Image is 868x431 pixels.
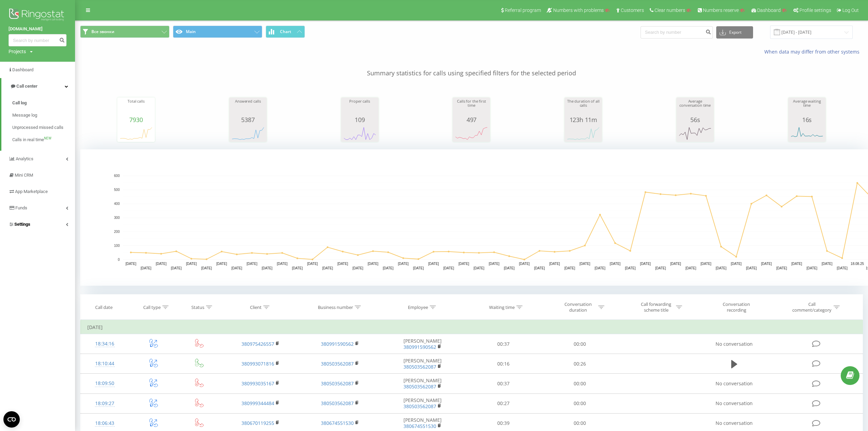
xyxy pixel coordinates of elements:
div: 18:06:43 [87,417,122,430]
div: 5387 [231,116,265,123]
text: [DATE] [519,262,530,266]
p: Summary statistics for calls using specified filters for the selected period [80,55,863,78]
text: [DATE] [262,266,273,270]
div: Average conversation time [678,99,712,116]
div: Call type [143,304,161,310]
div: 18:09:50 [87,377,122,390]
a: 380993071816 [241,360,274,367]
text: [DATE] [822,262,833,266]
div: A chart. [678,123,712,144]
text: 500 [114,188,120,192]
text: [DATE] [504,266,515,270]
text: [DATE] [383,266,394,270]
text: 18.08.25 [851,262,864,266]
text: [DATE] [292,266,303,270]
a: 380670119255 [241,420,274,426]
div: Calls for the first time [454,99,488,116]
td: 00:00 [542,393,618,413]
td: 00:37 [465,374,542,393]
td: [PERSON_NAME] [380,393,465,413]
div: Call date [95,304,113,310]
td: 00:00 [542,334,618,354]
a: 380999344484 [241,400,274,406]
a: [DOMAIN_NAME] [9,26,67,32]
div: Total calls [119,99,153,116]
text: [DATE] [807,266,818,270]
span: Calls in real time [12,136,44,143]
span: Chart [280,29,291,34]
a: 380991590562 [321,341,354,347]
td: 00:00 [542,374,618,393]
td: [DATE] [80,321,863,334]
td: 00:27 [465,393,542,413]
td: 00:37 [465,334,542,354]
div: 109 [343,116,377,123]
div: Projects [9,48,26,55]
span: Profile settings [799,8,831,13]
div: Conversation recording [714,301,759,313]
text: [DATE] [353,266,364,270]
div: Call comment/category [792,301,832,313]
button: Open CMP widget [3,411,20,428]
text: [DATE] [443,266,454,270]
div: Conversation duration [560,301,597,313]
text: [DATE] [322,266,333,270]
svg: A chart. [119,123,153,144]
a: 380993035167 [241,380,274,387]
text: [DATE] [761,262,772,266]
button: Все звонки [80,26,170,38]
button: Chart [266,26,305,38]
span: Все звонки [91,29,114,34]
td: 00:26 [542,354,618,374]
text: [DATE] [337,262,348,266]
svg: A chart. [343,123,377,144]
text: [DATE] [156,262,167,266]
span: No conversation [716,400,753,406]
a: 380674551530 [321,420,354,426]
div: 7930 [119,116,153,123]
td: [PERSON_NAME] [380,374,465,393]
div: 18:10:44 [87,357,122,370]
div: Business number [318,304,353,310]
a: Call center [1,78,75,94]
text: [DATE] [791,262,802,266]
button: Export [716,26,753,39]
div: A chart. [454,123,488,144]
div: 56s [678,116,712,123]
div: Call forwarding scheme title [638,301,674,313]
span: Dashboard [12,67,33,72]
a: 380503562087 [321,400,354,406]
img: Ringostat logo [9,7,67,24]
svg: A chart. [566,123,600,144]
span: Customers [621,8,644,13]
svg: A chart. [231,123,265,144]
svg: A chart. [790,123,824,144]
div: Status [191,304,204,310]
text: [DATE] [489,262,500,266]
text: [DATE] [746,266,757,270]
a: 380503562087 [321,360,354,367]
text: [DATE] [716,266,726,270]
a: 380674551530 [403,423,436,429]
text: [DATE] [579,262,590,266]
span: Referral program [505,8,541,13]
div: Employee [408,304,428,310]
td: [PERSON_NAME] [380,334,465,354]
a: 380991590562 [403,344,436,350]
a: Message log [12,109,75,121]
span: Dashboard [757,8,781,13]
span: Call center [16,84,38,89]
text: [DATE] [171,266,182,270]
span: Numbers reserve [703,8,739,13]
text: [DATE] [686,266,696,270]
text: [DATE] [232,266,242,270]
a: 380503562087 [403,363,436,370]
text: [DATE] [594,266,605,270]
text: 0 [118,258,120,262]
text: [DATE] [610,262,621,266]
text: [DATE] [141,266,151,270]
div: Waiting time [489,304,515,310]
span: Call log [12,100,27,106]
